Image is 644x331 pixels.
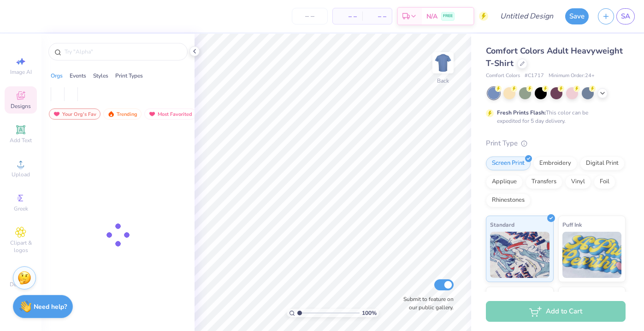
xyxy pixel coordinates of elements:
span: SA [621,11,630,22]
div: Digital Print [580,156,625,170]
span: Puff Ink [562,220,582,229]
div: Vinyl [565,175,591,189]
span: Neon Ink [490,291,513,301]
div: Rhinestones [486,193,531,207]
div: Styles [93,72,108,80]
strong: Need help? [34,302,67,311]
span: Comfort Colors [486,72,520,80]
span: Comfort Colors Adult Heavyweight T-Shirt [486,45,623,69]
div: Print Types [115,72,143,80]
span: 100 % [362,309,377,317]
img: most_fav.gif [53,111,60,117]
img: Back [434,54,452,72]
span: Add Text [10,137,32,144]
span: Decorate [10,281,32,288]
label: Submit to feature on our public gallery. [398,295,454,312]
img: Puff Ink [562,232,622,278]
div: Your Org's Fav [49,108,100,120]
div: This color can be expedited for 5 day delivery. [497,108,610,125]
img: trending.gif [107,111,115,117]
div: Print Type [486,138,626,149]
span: Greek [14,205,28,212]
div: Most Favorited [144,108,196,120]
input: – – [292,8,328,24]
a: SA [616,8,635,24]
img: Standard [490,232,549,278]
span: Image AI [10,68,32,76]
div: Embroidery [533,156,577,170]
span: Clipart & logos [5,239,37,254]
span: Metallic & Glitter Ink [562,291,617,301]
span: – – [368,12,386,21]
div: Events [70,72,86,80]
img: most_fav.gif [148,111,156,117]
div: Transfers [526,175,562,189]
span: Minimum Order: 24 + [549,72,595,80]
span: Designs [11,102,31,110]
div: Back [437,77,449,85]
div: Foil [594,175,615,189]
span: – – [338,12,357,21]
strong: Fresh Prints Flash: [497,109,546,116]
div: Orgs [51,72,63,80]
div: Applique [486,175,523,189]
div: Screen Print [486,156,531,170]
input: Try "Alpha" [64,47,182,56]
input: Untitled Design [493,7,561,25]
span: Standard [490,220,514,229]
span: N/A [426,12,437,21]
span: FREE [443,13,453,19]
button: Save [565,8,589,24]
span: Upload [12,171,30,178]
div: Trending [103,108,142,120]
span: # C1717 [525,72,544,80]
